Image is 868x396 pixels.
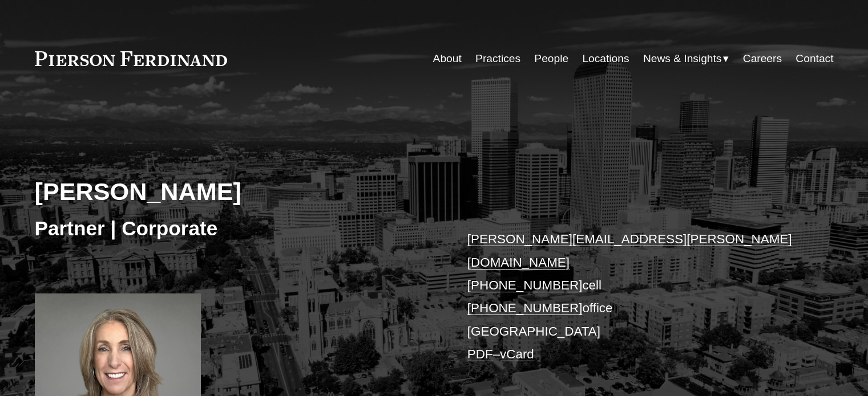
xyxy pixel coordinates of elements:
[467,278,583,292] a: [PHONE_NUMBER]
[796,48,833,70] a: Contact
[433,48,462,70] a: About
[475,48,520,70] a: Practices
[534,48,568,70] a: People
[582,48,629,70] a: Locations
[467,347,493,361] a: PDF
[35,177,434,206] h2: [PERSON_NAME]
[467,232,792,269] a: [PERSON_NAME][EMAIL_ADDRESS][PERSON_NAME][DOMAIN_NAME]
[35,216,434,241] h3: Partner | Corporate
[467,301,583,315] a: [PHONE_NUMBER]
[467,228,800,366] p: cell office [GEOGRAPHIC_DATA] –
[643,48,729,70] a: folder dropdown
[743,48,782,70] a: Careers
[643,49,722,69] span: News & Insights
[500,347,534,361] a: vCard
